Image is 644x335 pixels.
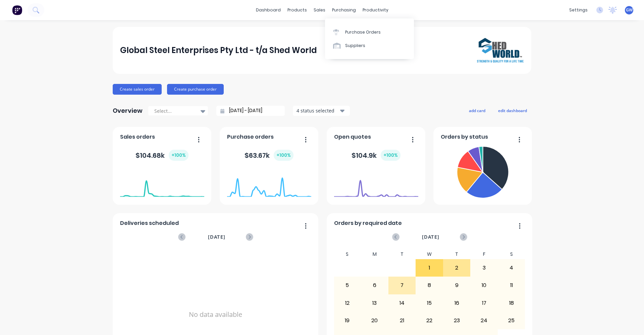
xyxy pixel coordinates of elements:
div: S [498,249,525,259]
button: Create sales order [113,84,162,95]
img: Global Steel Enterprises Pty Ltd - t/a Shed World [477,38,524,63]
span: GW [626,7,633,13]
div: 24 [471,312,497,329]
div: 17 [471,295,497,312]
div: 2 [443,259,470,276]
div: 5 [334,277,361,294]
div: 19 [334,312,361,329]
div: 15 [416,295,443,312]
div: $ 104.9k [352,150,400,161]
div: 8 [416,277,443,294]
div: + 100 % [381,150,400,161]
div: + 100 % [169,150,189,161]
button: Create purchase order [167,84,224,95]
div: Global Steel Enterprises Pty Ltd - t/a Shed World [120,44,317,57]
div: + 100 % [274,150,293,161]
div: 3 [471,259,497,276]
span: Open quotes [334,133,371,141]
div: 14 [389,295,416,312]
div: M [361,249,388,259]
div: settings [566,5,591,15]
span: [DATE] [208,233,225,241]
div: 10 [471,277,497,294]
div: 7 [389,277,416,294]
div: 13 [361,295,388,312]
a: dashboard [253,5,284,15]
div: 16 [443,295,470,312]
div: T [388,249,416,259]
div: purchasing [329,5,359,15]
div: Overview [113,104,143,117]
div: 1 [416,259,443,276]
span: [DATE] [422,233,439,241]
div: products [284,5,310,15]
div: 23 [443,312,470,329]
div: 25 [498,312,525,329]
div: $ 104.68k [136,150,189,161]
div: W [416,249,443,259]
div: F [470,249,498,259]
div: $ 63.67k [245,150,293,161]
a: Suppliers [325,39,414,52]
a: Purchase Orders [325,25,414,39]
button: add card [465,106,490,115]
div: T [443,249,471,259]
div: sales [310,5,329,15]
span: Purchase orders [227,133,274,141]
button: 4 status selected [293,106,350,116]
div: 18 [498,295,525,312]
div: 22 [416,312,443,329]
div: Purchase Orders [345,29,381,35]
div: 4 [498,259,525,276]
span: Orders by status [441,133,488,141]
div: Suppliers [345,43,365,49]
div: 12 [334,295,361,312]
div: 20 [361,312,388,329]
img: Factory [12,5,22,15]
span: Sales orders [120,133,155,141]
div: S [334,249,361,259]
button: edit dashboard [494,106,531,115]
div: 4 status selected [297,107,339,114]
div: 9 [443,277,470,294]
div: 6 [361,277,388,294]
div: 21 [389,312,416,329]
div: 11 [498,277,525,294]
div: productivity [359,5,392,15]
